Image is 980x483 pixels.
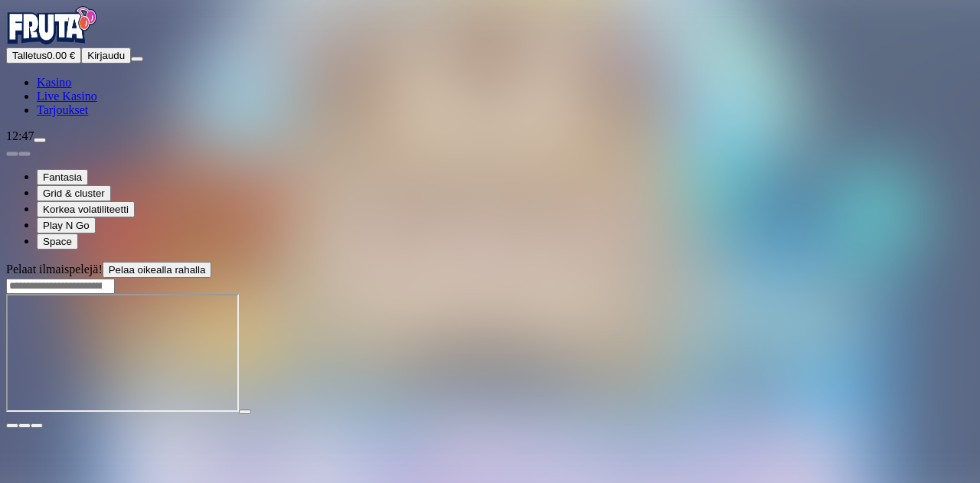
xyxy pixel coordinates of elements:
[81,47,131,64] button: Kirjaudu
[6,423,18,428] button: close icon
[131,57,143,61] button: menu
[6,129,34,142] span: 12:47
[34,138,46,142] button: live-chat
[43,188,105,199] span: Grid & cluster
[6,279,115,294] input: Search
[37,76,71,89] a: Kasino
[37,233,78,250] button: Space
[18,152,31,156] button: next slide
[43,220,90,231] span: Play N Go
[6,6,98,44] img: Fruta
[6,76,974,117] nav: Main menu
[87,50,125,61] span: Kirjaudu
[37,217,96,233] button: Play N Go
[239,410,251,414] button: play icon
[37,201,135,217] button: Korkea volatiliteetti
[6,34,98,47] a: Fruta
[109,264,206,276] span: Pelaa oikealla rahalla
[6,152,18,156] button: prev slide
[37,169,88,185] button: Fantasia
[6,47,81,64] button: Talletusplus icon0.00 €
[43,171,82,183] span: Fantasia
[6,294,239,412] iframe: Reactoonz
[43,204,129,215] span: Korkea volatiliteetti
[37,185,111,201] button: Grid & cluster
[6,6,974,117] nav: Primary
[37,90,97,103] a: Live Kasino
[37,103,88,116] a: Tarjoukset
[18,423,31,428] button: chevron-down icon
[6,262,974,278] div: Pelaat ilmaispelejä!
[47,50,75,61] span: 0.00 €
[103,262,212,278] button: Pelaa oikealla rahalla
[43,236,72,247] span: Space
[12,50,47,61] span: Talletus
[31,423,43,428] button: fullscreen icon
